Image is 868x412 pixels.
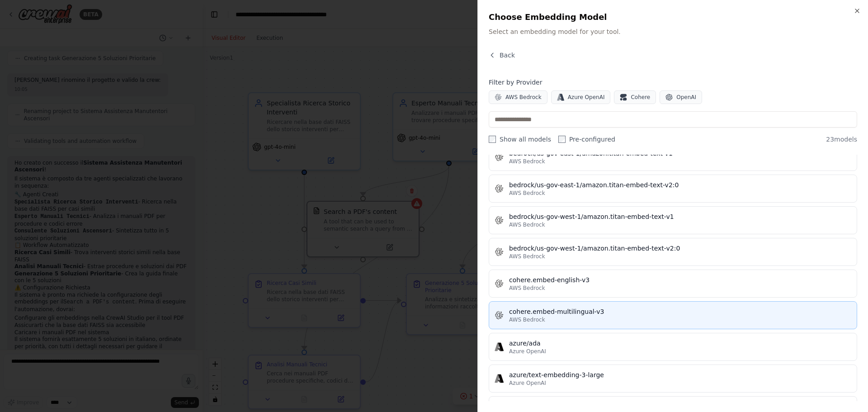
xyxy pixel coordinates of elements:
[489,301,857,329] button: cohere.embed-multilingual-v3AWS Bedrock
[500,51,515,60] span: Back
[509,180,851,189] div: bedrock/us-gov-east-1/amazon.titan-embed-text-v2:0
[509,212,851,221] div: bedrock/us-gov-west-1/amazon.titan-embed-text-v1
[489,136,496,143] input: Show all models
[509,316,545,323] span: AWS Bedrock
[509,348,546,355] span: Azure OpenAI
[676,94,696,101] span: OpenAI
[509,307,851,316] div: cohere.embed-multilingual-v3
[509,379,546,387] span: Azure OpenAI
[509,370,851,379] div: azure/text-embedding-3-large
[489,143,857,171] button: bedrock/us-gov-east-1/amazon.titan-embed-text-v1AWS Bedrock
[509,339,851,348] div: azure/ada
[489,270,857,298] button: cohere.embed-english-v3AWS Bedrock
[509,244,851,253] div: bedrock/us-gov-west-1/amazon.titan-embed-text-v2:0
[826,135,857,144] span: 23 models
[558,136,566,143] input: Pre-configured
[489,135,551,144] label: Show all models
[489,11,857,24] h2: Choose Embedding Model
[551,90,611,104] button: Azure OpenAI
[660,90,702,104] button: OpenAI
[509,158,545,165] span: AWS Bedrock
[489,175,857,203] button: bedrock/us-gov-east-1/amazon.titan-embed-text-v2:0AWS Bedrock
[489,78,857,87] h4: Filter by Provider
[489,365,857,393] button: azure/text-embedding-3-largeAzure OpenAI
[631,94,650,101] span: Cohere
[614,90,656,104] button: Cohere
[558,135,615,144] label: Pre-configured
[509,284,545,292] span: AWS Bedrock
[509,189,545,197] span: AWS Bedrock
[489,90,547,104] button: AWS Bedrock
[505,94,542,101] span: AWS Bedrock
[489,51,515,60] button: Back
[489,206,857,234] button: bedrock/us-gov-west-1/amazon.titan-embed-text-v1AWS Bedrock
[568,94,605,101] span: Azure OpenAI
[509,221,545,228] span: AWS Bedrock
[489,333,857,361] button: azure/adaAzure OpenAI
[509,253,545,260] span: AWS Bedrock
[489,27,857,36] p: Select an embedding model for your tool.
[509,275,851,284] div: cohere.embed-english-v3
[489,238,857,266] button: bedrock/us-gov-west-1/amazon.titan-embed-text-v2:0AWS Bedrock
